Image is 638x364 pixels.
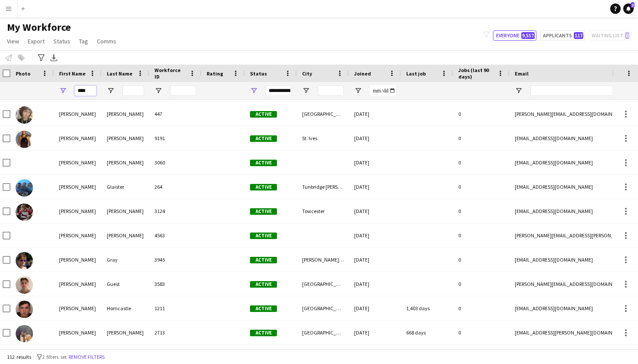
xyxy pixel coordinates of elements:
span: Jobs (last 90 days) [458,67,494,80]
div: [PERSON_NAME] [102,151,149,174]
div: 1211 [149,296,201,320]
div: 9191 [149,126,201,150]
img: Alex Gray [16,252,33,269]
div: [DATE] [349,248,401,272]
span: Photo [16,70,30,77]
div: 668 days [401,321,453,344]
div: Towcester [297,199,349,223]
div: [PERSON_NAME] [102,102,149,126]
span: Rating [207,70,223,77]
button: Applicants117 [540,30,585,41]
div: 447 [149,102,201,126]
div: [DATE] [349,272,401,296]
button: Open Filter Menu [250,87,258,95]
a: View [3,36,23,47]
div: [PERSON_NAME] [102,126,149,150]
app-action-btn: Export XLSX [49,52,59,63]
img: Alex Goodhart [16,203,33,221]
div: 0 [453,296,510,320]
div: [DATE] [349,199,401,223]
div: St. Ives [297,126,349,150]
div: 0 [453,223,510,247]
span: Active [250,160,277,166]
div: [DATE] [349,296,401,320]
div: 4563 [149,223,201,247]
span: 2 [631,2,635,8]
span: Active [250,305,277,312]
span: Active [250,281,277,288]
input: First Name Filter Input [75,85,96,96]
div: [PERSON_NAME] [54,248,102,272]
div: [PERSON_NAME] [102,321,149,344]
div: [PERSON_NAME] [54,296,102,320]
div: 0 [453,151,510,174]
div: 0 [453,248,510,272]
span: Comms [97,37,116,45]
div: 0 [453,126,510,150]
div: [PERSON_NAME] [102,199,149,223]
span: Tag [79,37,88,45]
a: Export [24,36,48,47]
div: [PERSON_NAME] [102,223,149,247]
button: Open Filter Menu [155,87,162,95]
span: Active [250,111,277,118]
span: Active [250,330,277,336]
span: Workforce ID [155,67,186,80]
button: Remove filters [67,352,106,362]
span: View [7,37,19,45]
div: [PERSON_NAME] [54,223,102,247]
a: 2 [623,3,634,14]
button: Everyone9,557 [493,30,536,41]
div: [PERSON_NAME] [54,102,102,126]
span: Active [250,233,277,239]
div: 0 [453,199,510,223]
div: [GEOGRAPHIC_DATA] [297,102,349,126]
span: First Name [59,70,86,77]
span: Status [53,37,70,45]
button: Open Filter Menu [515,87,523,95]
a: Status [50,36,74,47]
div: Guest [102,272,149,296]
div: 0 [453,321,510,344]
div: 3945 [149,248,201,272]
div: 0 [453,272,510,296]
span: Active [250,184,277,190]
app-action-btn: Advanced filters [36,52,46,63]
div: [PERSON_NAME] [54,199,102,223]
span: Status [250,70,267,77]
div: Horncastle [102,296,149,320]
input: Joined Filter Input [370,85,396,96]
div: [DATE] [349,223,401,247]
div: [DATE] [349,102,401,126]
span: 117 [574,32,583,39]
span: Export [28,37,45,45]
a: Tag [76,36,92,47]
img: Alex Lewis lettington [16,325,33,342]
input: City Filter Input [318,85,344,96]
div: [PERSON_NAME] [54,151,102,174]
div: 0 [453,102,510,126]
div: [DATE] [349,175,401,199]
input: Workforce ID Filter Input [170,85,196,96]
button: Open Filter Menu [354,87,362,95]
span: Last Name [107,70,132,77]
button: Open Filter Menu [107,87,115,95]
div: [GEOGRAPHIC_DATA] [297,296,349,320]
img: Alex Guest [16,276,33,294]
div: [DATE] [349,126,401,150]
span: Email [515,70,529,77]
span: Active [250,208,277,215]
div: [PERSON_NAME] on thames [297,248,349,272]
div: 3124 [149,199,201,223]
button: Open Filter Menu [59,87,67,95]
span: 9,557 [521,32,535,39]
img: Alex Farrell [16,106,33,124]
img: Alex Ferguson [16,131,33,148]
div: [PERSON_NAME] [54,321,102,344]
button: Open Filter Menu [302,87,310,95]
div: Tunbridge [PERSON_NAME] [297,175,349,199]
div: 264 [149,175,201,199]
span: Last job [406,70,426,77]
div: [DATE] [349,151,401,174]
span: City [302,70,312,77]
